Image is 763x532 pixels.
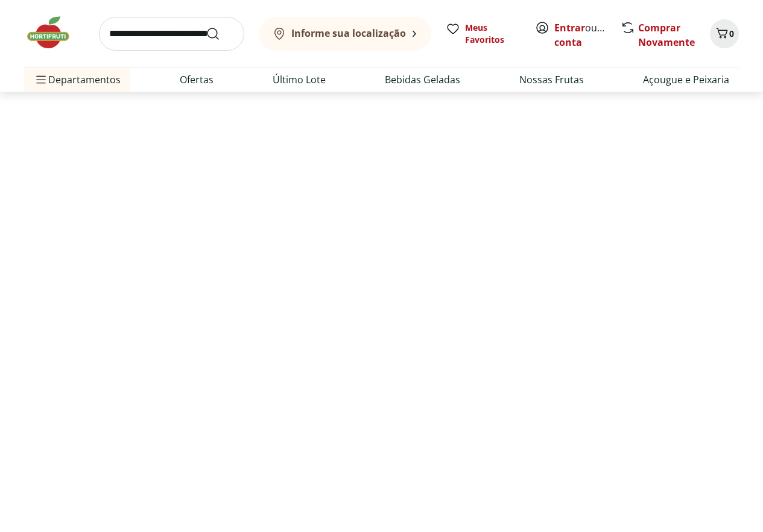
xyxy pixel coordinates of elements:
[180,72,214,87] a: Ofertas
[34,65,48,94] button: Menu
[446,22,521,46] a: Meus Favoritos
[554,21,608,49] span: ou
[259,17,431,51] button: Informe sua localização
[554,21,585,34] a: Entrar
[519,72,584,87] a: Nossas Frutas
[273,72,326,87] a: Último Lote
[99,17,244,51] input: search
[465,22,521,46] span: Meus Favoritos
[710,19,739,48] button: Carrinho
[291,27,406,40] b: Informe sua localização
[554,21,621,49] a: Criar conta
[643,72,729,87] a: Açougue e Peixaria
[385,72,460,87] a: Bebidas Geladas
[24,14,84,51] img: Hortifruti
[206,27,235,41] button: Submit Search
[638,21,695,49] a: Comprar Novamente
[729,28,734,39] span: 0
[34,65,121,94] span: Departamentos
